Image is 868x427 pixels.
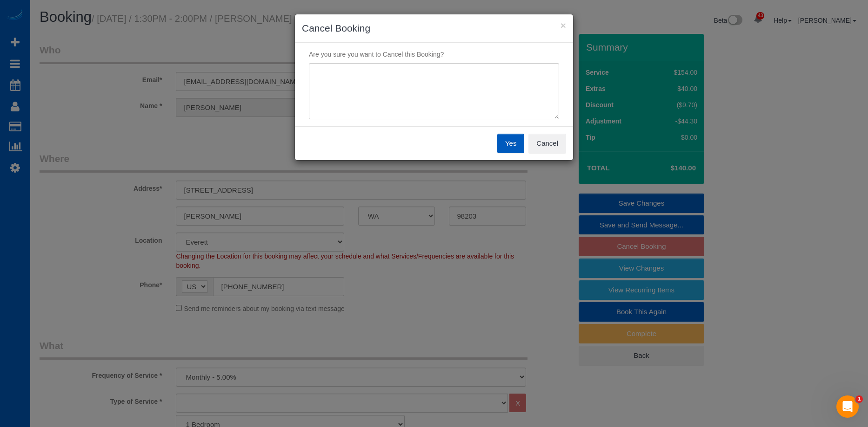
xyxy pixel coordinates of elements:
button: × [561,20,566,30]
h3: Cancel Booking [302,21,566,35]
button: Cancel [528,134,566,153]
iframe: Intercom live chat [836,395,859,418]
button: Yes [497,134,524,153]
span: 1 [855,395,863,403]
p: Are you sure you want to Cancel this Booking? [302,50,566,59]
sui-modal: Cancel Booking [295,14,573,160]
